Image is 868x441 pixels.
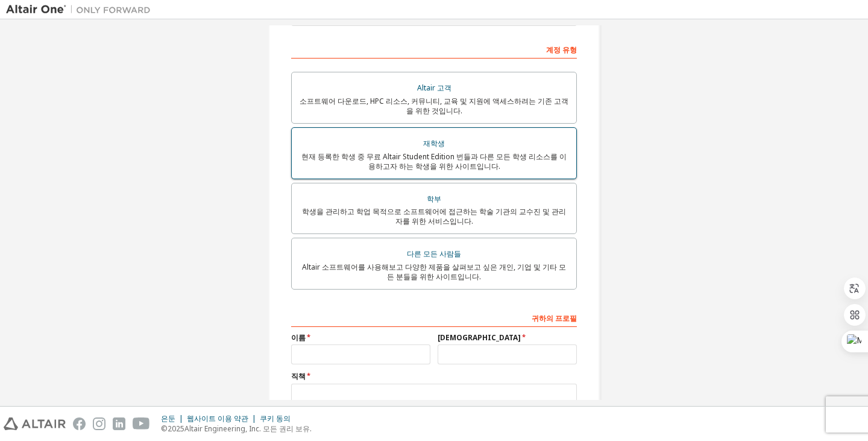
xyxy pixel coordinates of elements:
img: altair_logo.svg [4,417,66,430]
font: Altair 고객 [417,83,451,93]
font: Altair 소프트웨어를 사용해보고 다양한 제품을 살펴보고 싶은 개인, 기업 및 기타 모든 분들을 위한 사이트입니다. [302,262,566,282]
font: 학생을 관리하고 학업 목적으로 소프트웨어에 접근하는 학술 기관의 교수진 및 관리자를 위한 서비스입니다. [302,206,566,226]
font: 이름 [291,332,306,343]
font: 귀하의 프로필 [532,313,577,323]
font: 현재 등록한 학생 중 무료 Altair Student Edition 번들과 다른 모든 학생 리소스를 이용하고자 하는 학생을 위한 사이트입니다. [301,151,567,171]
font: © [161,424,168,434]
img: youtube.svg [133,417,150,430]
font: 쿠키 동의 [260,413,291,424]
font: 소프트웨어 다운로드, HPC 리소스, 커뮤니티, 교육 및 지원에 액세스하려는 기존 고객을 위한 것입니다. [300,96,568,116]
font: 재학생 [423,138,445,148]
font: [DEMOGRAPHIC_DATA] [438,332,521,343]
img: instagram.svg [93,417,105,430]
font: 은둔 [161,413,175,424]
font: Altair Engineering, Inc. 모든 권리 보유. [184,424,312,434]
font: 웹사이트 이용 약관 [187,413,248,424]
img: facebook.svg [73,417,86,430]
font: 학부 [427,194,441,204]
font: 2025 [168,424,184,434]
font: 다른 모든 사람들 [407,249,461,259]
font: 계정 유형 [546,45,577,55]
img: linkedin.svg [113,417,125,430]
img: 알타이르 원 [6,4,157,16]
font: 직책 [291,371,306,381]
